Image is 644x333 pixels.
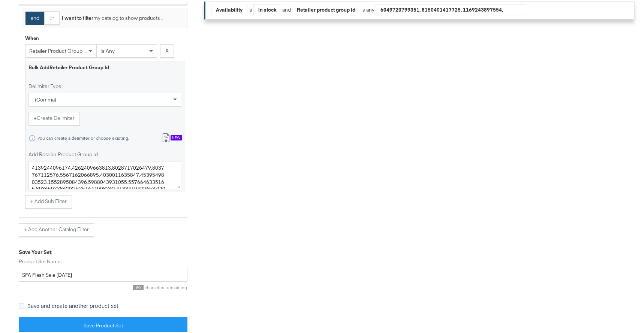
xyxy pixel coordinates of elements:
button: X [160,43,174,57]
button: and [25,10,45,24]
strong: I want to filter [62,13,93,20]
div: Bulk Add Retailer Product Group Id [28,63,181,70]
span: 80 [133,283,144,289]
textarea: 4139244096174,4262409663813,8028717026479,8037767112576,5567162066895,4030011635847,4539549803523... [28,160,181,187]
label: Delimiter Type: [28,82,181,89]
label: Add Retailer Product Group Id [28,150,181,157]
span: is any [100,46,115,53]
div: and [282,2,526,15]
strong: X [165,46,169,53]
span: Save and create another product set [27,300,118,308]
button: + Add Another Catalog Filter [19,222,94,235]
input: Give your set a descriptive name [19,267,187,281]
div: my catalog to show products ... [60,13,165,21]
div: Availability [211,3,247,14]
div: 6049720799351, 8150401417725, 1169243897554, 3481133232912, 5941599471920, 4700536637392, 3936486... [376,3,525,14]
button: New [156,130,187,144]
div: Retailer product group id [292,3,360,14]
button: Save Product Set [19,316,187,333]
button: or [44,10,60,24]
button: +Create Delimiter [28,111,80,124]
div: You can create a delimiter or choose existing. [37,134,129,139]
span: , (comma) [33,95,56,102]
button: + Add Sub Filter [25,194,72,207]
div: New [171,134,182,139]
span: retailer product group id [29,46,88,53]
label: Product Set Name: [19,257,187,264]
strong: + [34,113,37,121]
div: characters remaining [19,283,187,289]
div: Save Your Set [19,247,187,254]
div: is any [360,5,376,12]
div: is [247,5,253,12]
div: in stock [254,3,281,14]
div: When [25,34,39,41]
